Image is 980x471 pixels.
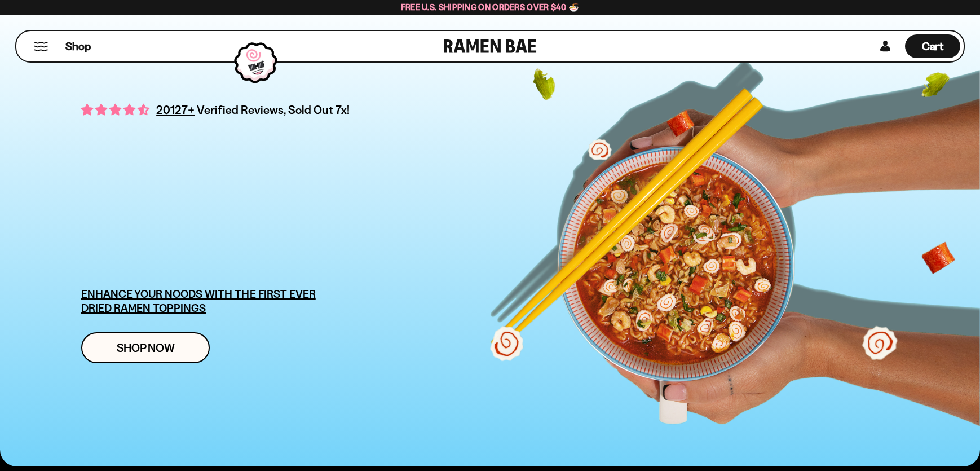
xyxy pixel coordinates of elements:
[922,39,944,53] span: Cart
[905,31,960,61] div: Cart
[65,34,91,58] a: Shop
[81,332,210,363] a: Shop Now
[33,42,48,51] button: Mobile Menu Trigger
[117,342,175,354] span: Shop Now
[197,103,350,117] span: Verified Reviews, Sold Out 7x!
[401,2,580,12] span: Free U.S. Shipping on Orders over $40 🍜
[156,101,195,118] span: 20127+
[65,39,91,54] span: Shop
